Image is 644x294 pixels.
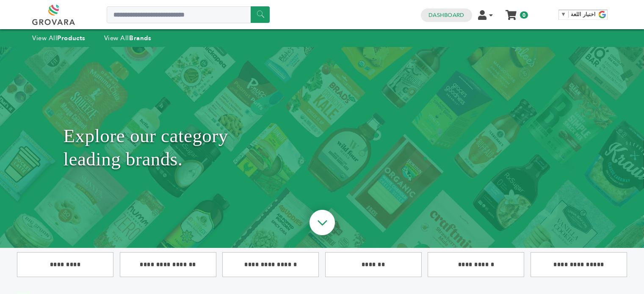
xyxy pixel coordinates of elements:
span: ▼ [561,11,566,17]
img: ourBrandsHeroArrow.png [300,201,345,246]
h1: Explore our category leading brands. [64,68,581,227]
strong: Brands [129,34,151,42]
a: View AllBrands [104,34,152,42]
a: اختيار اللغة​ [561,11,596,17]
a: Dashboard [428,11,464,19]
span: ​ [568,11,569,17]
a: View AllProducts [32,34,86,42]
span: 0 [520,11,528,19]
input: Search a product or brand... [107,6,270,23]
strong: Products [57,34,85,42]
a: My Cart [506,8,516,16]
span: اختيار اللغة [571,11,596,17]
